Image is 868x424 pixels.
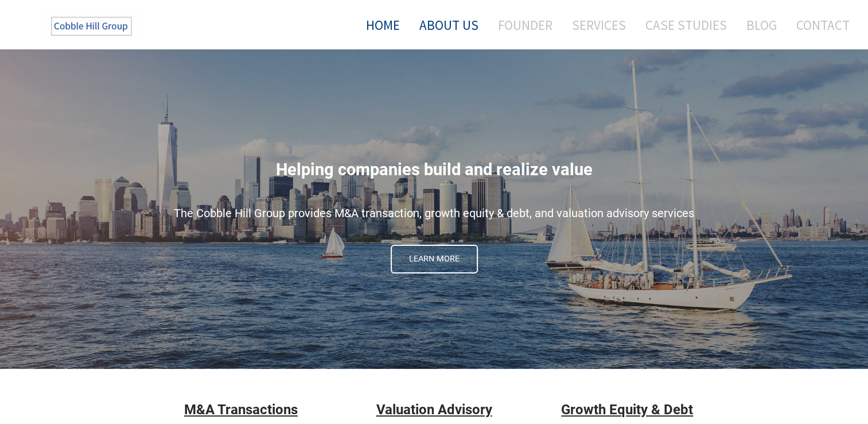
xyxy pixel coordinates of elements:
span: The Cobble Hill Group provides M&A transaction, growth equity & debt, and valuation advisory serv... [174,206,694,220]
a: Valuation Advisory [376,402,492,418]
strong: Growth Equity & Debt [561,402,693,418]
a: About Us [411,10,487,40]
a: Case Studies [637,10,735,40]
u: M&A Transactions [184,402,298,418]
a: Contact [788,10,850,40]
a: Founder [489,10,561,40]
a: Services [563,10,635,40]
span: Helping companies build and realize value [276,160,593,179]
a: Learn More [391,245,478,273]
img: The Cobble Hill Group LLC [44,12,141,41]
a: Blog [738,10,785,40]
a: Home [349,10,408,40]
span: Learn More [392,246,477,272]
